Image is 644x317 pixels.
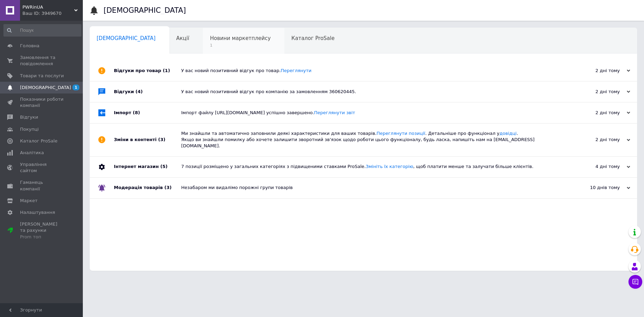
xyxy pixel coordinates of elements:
div: 10 днів тому [561,185,630,191]
a: Переглянути позиції [377,131,425,136]
div: 7 позиції розміщено у загальних категоріях з підвищеними ставками ProSale. , щоб платити менше та... [181,164,561,170]
a: Переглянути [281,68,311,73]
span: (4) [136,89,143,94]
div: 4 дні тому [561,164,630,170]
span: Гаманець компанії [20,179,64,192]
span: Новини маркетплейсу [210,35,271,41]
div: Prom топ [20,234,64,240]
span: Показники роботи компанії [20,96,64,109]
span: Акції [176,35,189,41]
span: Товари та послуги [20,73,64,79]
span: Замовлення та повідомлення [20,55,64,67]
span: Каталог ProSale [20,138,57,144]
div: Імпорт файлу [URL][DOMAIN_NAME] успішно завершено. [181,110,561,116]
button: Чат з покупцем [628,275,642,289]
span: 1 [72,85,79,90]
div: Модерація товарів [114,178,181,198]
span: Каталог ProSale [291,35,334,41]
span: Маркет [20,198,38,204]
div: Відгуки про товар [114,60,181,81]
span: Відгуки [20,114,38,120]
div: 2 дні тому [561,68,630,74]
span: Аналітика [20,150,44,156]
span: [DEMOGRAPHIC_DATA] [97,35,156,41]
span: (5) [160,164,167,169]
span: 1 [210,43,271,48]
div: 2 дні тому [561,110,630,116]
span: PWRinUA [22,4,74,10]
div: 2 дні тому [561,89,630,95]
span: [DEMOGRAPHIC_DATA] [20,85,71,91]
a: довідці [499,131,517,136]
span: Налаштування [20,209,55,216]
div: У вас новий позитивний відгук про товар. [181,68,561,74]
span: Головна [20,43,39,49]
a: Переглянути звіт [314,110,355,115]
div: 2 дні тому [561,137,630,143]
div: У вас новий позитивний відгук про компанію за замовленням 360620445. [181,89,561,95]
div: Імпорт [114,102,181,123]
span: (3) [164,185,172,190]
h1: [DEMOGRAPHIC_DATA] [104,6,186,14]
span: (3) [158,137,165,142]
div: Інтернет магазин [114,157,181,177]
span: (8) [133,110,140,115]
div: Незабаром ми видалімо порожні групи товарів [181,185,561,191]
div: Зміни в контенті [114,123,181,156]
div: Ваш ID: 3949670 [22,10,83,17]
a: Змініть їх категорію [366,164,413,169]
div: Відгуки [114,81,181,102]
span: (1) [163,68,170,73]
span: [PERSON_NAME] та рахунки [20,221,64,240]
div: Ми знайшли та автоматично заповнили деякі характеристики для ваших товарів. . Детальніше про функ... [181,130,561,149]
span: Покупці [20,126,39,132]
span: Управління сайтом [20,161,64,174]
input: Пошук [3,24,81,37]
